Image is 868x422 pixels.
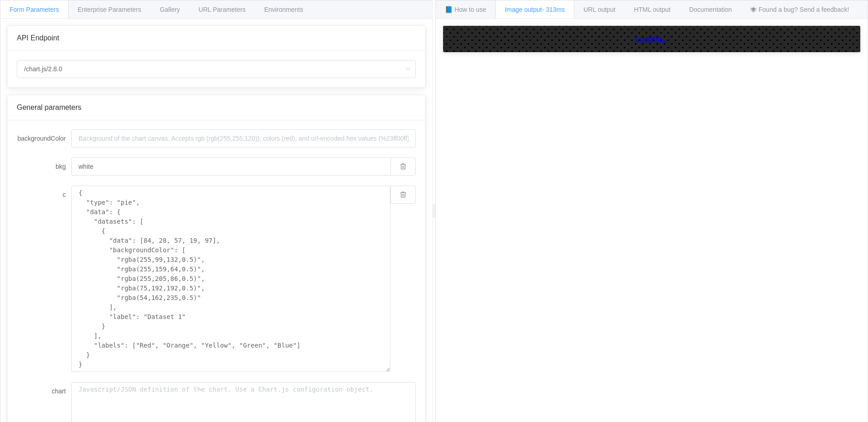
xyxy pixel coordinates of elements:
[160,6,180,13] span: Gallery
[264,6,303,13] span: Environments
[17,186,71,204] label: c
[445,6,486,13] span: 📘 How to use
[689,6,732,13] span: Documentation
[661,35,667,43] span: ...
[17,157,71,176] label: bkg
[17,60,416,78] input: Select
[750,6,849,13] span: 🕷 Found a bug? Send a feedback!
[452,35,851,43] a: Loading...
[17,34,59,42] span: API Endpoint
[198,6,246,13] span: URL Parameters
[505,6,565,13] span: Image output
[542,6,565,13] span: - 313ms
[71,129,416,147] input: Background of the chart canvas. Accepts rgb (rgb(255,255,120)), colors (red), and url-encoded hex...
[634,6,671,13] span: HTML output
[71,157,390,176] input: Background of the chart canvas. Accepts rgb (rgb(255,255,120)), colors (red), and url-encoded hex...
[17,129,71,147] label: backgroundColor
[583,6,615,13] span: URL output
[17,103,81,111] span: General parameters
[78,6,141,13] span: Enterprise Parameters
[17,382,71,400] label: chart
[10,6,59,13] span: Form Parameters
[636,35,667,43] div: Loading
